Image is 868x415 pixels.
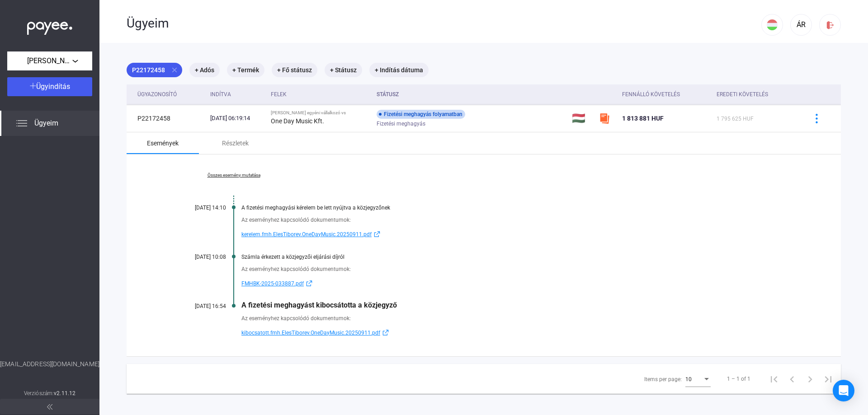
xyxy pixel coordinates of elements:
th: Státusz [373,84,568,105]
div: ÁR [793,19,809,30]
button: First page [765,370,783,388]
button: Last page [819,370,837,388]
img: szamlazzhu-mini [599,113,610,124]
div: Felek [271,89,370,100]
td: 🇭🇺 [568,105,595,132]
span: 10 [685,376,692,382]
mat-chip: + Státusz [325,63,362,77]
span: Ügyeim [34,118,58,129]
div: Fennálló követelés [622,89,709,100]
div: [DATE] 14:10 [172,205,226,211]
img: logout-red [826,20,835,30]
div: Items per page: [644,374,682,385]
td: P22172458 [127,105,207,132]
button: Next page [801,370,819,388]
button: HU [761,14,783,36]
span: Ügyindítás [36,82,70,91]
span: 1 795 625 HUF [717,116,754,122]
span: Fizetési meghagyás [377,118,425,129]
div: Az eseményhez kapcsolódó dokumentumok: [241,265,796,274]
span: kibocsatott.fmh.ElesTiborev.OneDayMusic.20250911.pdf [241,327,380,338]
img: external-link-blue [304,280,315,287]
div: Eredeti követelés [717,89,768,100]
div: Indítva [210,89,264,100]
div: [PERSON_NAME] egyéni vállalkozó vs [271,110,370,116]
div: A fizetési meghagyást kibocsátotta a közjegyző [241,301,796,309]
div: Fennálló követelés [622,89,680,100]
div: A fizetési meghagyási kérelem be lett nyújtva a közjegyzőnek [241,205,796,211]
img: HU [767,19,778,30]
mat-chip: + Indítás dátuma [369,63,429,77]
strong: v2.11.12 [54,390,75,396]
div: [DATE] 06:19:14 [210,114,264,123]
span: [PERSON_NAME] egyéni vállalkozó [27,56,72,66]
button: more-blue [807,109,826,128]
button: logout-red [819,14,841,36]
div: Ügyazonosító [137,89,203,100]
div: Eredeti követelés [717,89,796,100]
div: [DATE] 16:54 [172,303,226,309]
div: Az eseményhez kapcsolódó dokumentumok: [241,215,796,224]
button: Ügyindítás [7,77,92,96]
img: arrow-double-left-grey.svg [47,404,52,410]
button: Previous page [783,370,801,388]
span: FMHBK-2025-033887.pdf [241,278,304,289]
mat-select: Items per page: [685,373,711,384]
span: kerelem.fmh.ElesTiborev.OneDayMusic.20250911.pdf [241,229,372,240]
img: external-link-blue [372,231,382,238]
a: kerelem.fmh.ElesTiborev.OneDayMusic.20250911.pdfexternal-link-blue [241,229,796,240]
div: Ügyazonosító [137,89,177,100]
button: ÁR [790,14,812,36]
div: Open Intercom Messenger [833,380,854,401]
mat-icon: close [170,66,179,74]
div: Indítva [210,89,231,100]
div: [DATE] 10:08 [172,254,226,260]
div: Felek [271,89,287,100]
img: external-link-blue [380,329,391,336]
strong: One Day Music Kft. [271,117,324,125]
div: Ügyeim [127,16,761,31]
a: kibocsatott.fmh.ElesTiborev.OneDayMusic.20250911.pdfexternal-link-blue [241,327,796,338]
div: Részletek [222,138,249,149]
img: list.svg [16,118,27,129]
mat-chip: + Fő státusz [272,63,317,77]
button: [PERSON_NAME] egyéni vállalkozó [7,51,92,70]
span: 1 813 881 HUF [622,115,664,122]
img: plus-white.svg [30,83,36,89]
a: FMHBK-2025-033887.pdfexternal-link-blue [241,278,796,289]
div: Fizetési meghagyás folyamatban [377,110,465,119]
img: white-payee-white-dot.svg [27,17,72,35]
a: Összes esemény mutatása [172,173,296,178]
div: 1 – 1 of 1 [727,373,750,384]
div: Események [147,138,179,149]
img: more-blue [812,114,821,123]
mat-chip: + Adós [189,63,220,77]
mat-chip: + Termék [227,63,264,77]
mat-chip: P22172458 [127,63,182,77]
div: Az eseményhez kapcsolódó dokumentumok: [241,314,796,323]
div: Számla érkezett a közjegyzői eljárási díjról [241,254,796,260]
